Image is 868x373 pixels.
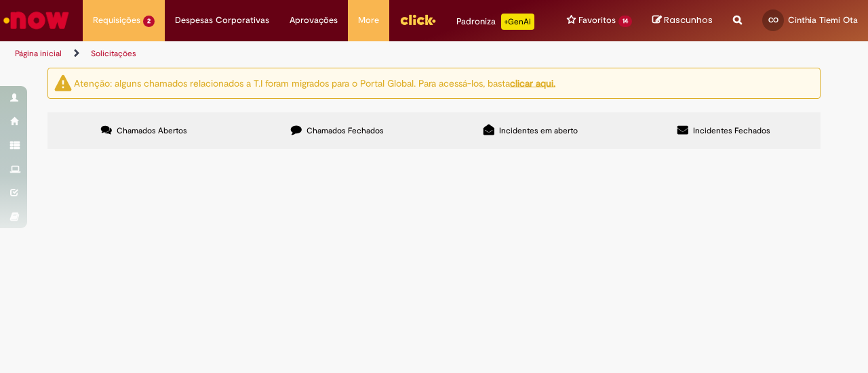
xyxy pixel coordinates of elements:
span: 14 [618,16,632,27]
a: Solicitações [91,48,136,59]
span: Despesas Corporativas [175,14,269,27]
span: Chamados Abertos [117,125,187,136]
img: ServiceNow [1,7,71,34]
a: clicar aqui. [510,76,555,89]
a: Página inicial [15,48,62,59]
ng-bind-html: Atenção: alguns chamados relacionados a T.I foram migrados para o Portal Global. Para acessá-los,... [74,76,555,89]
span: Cinthia Tiemi Ota [788,14,858,26]
img: click_logo_yellow_360x200.png [399,9,436,30]
span: Incidentes em aberto [499,125,578,136]
span: Requisições [93,14,140,27]
div: Padroniza [456,14,534,30]
span: Chamados Fechados [307,125,384,136]
a: Rascunhos [652,14,713,27]
span: More [358,14,379,27]
span: 2 [143,16,155,27]
p: +GenAi [501,14,534,30]
span: CO [768,16,778,24]
span: Aprovações [290,14,338,27]
span: Incidentes Fechados [693,125,770,136]
span: Rascunhos [664,14,713,26]
ul: Trilhas de página [10,41,568,66]
span: Favoritos [578,14,616,27]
